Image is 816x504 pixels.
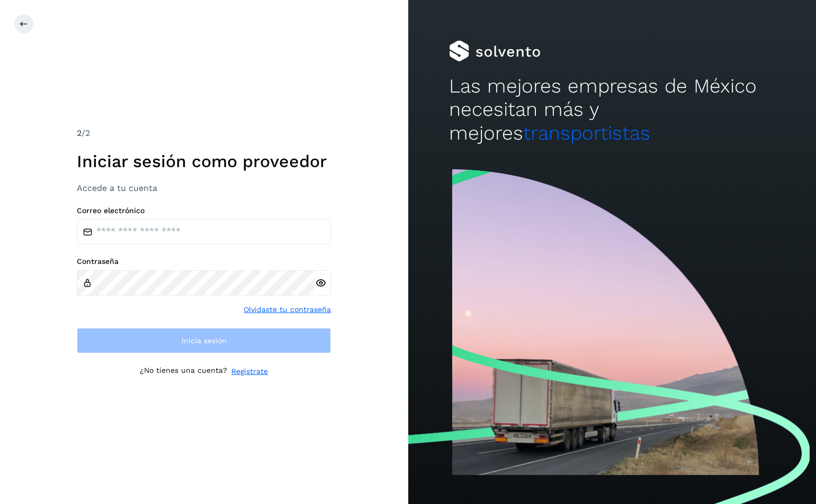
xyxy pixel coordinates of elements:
[523,122,650,144] span: transportistas
[77,151,331,171] h1: Iniciar sesión como proveedor
[77,257,331,266] label: Contraseña
[77,206,331,215] label: Correo electrónico
[449,75,775,145] h2: Las mejores empresas de México necesitan más y mejores
[182,337,227,344] span: Inicia sesión
[244,304,331,315] a: Olvidaste tu contraseña
[77,183,331,193] h3: Accede a tu cuenta
[77,127,331,140] div: /2
[231,366,268,377] a: Regístrate
[140,366,227,377] p: ¿No tienes una cuenta?
[77,328,331,353] button: Inicia sesión
[77,128,82,138] span: 2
